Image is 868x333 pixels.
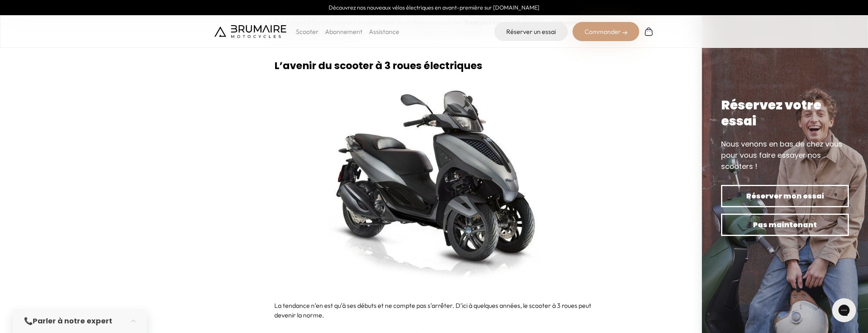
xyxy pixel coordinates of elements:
[828,295,860,325] iframe: Gorgias live chat messenger
[573,22,639,41] div: Commander
[622,30,627,35] img: right-arrow-2.png
[494,22,568,41] a: Réserver un essai
[274,301,594,320] p: La tendance n’en est qu’à ses débuts et ne compte pas s’arrêter. D’ici à quelques années, le scoo...
[644,27,654,36] img: Panier
[274,59,482,73] strong: L’avenir du scooter à 3 roues électriques
[369,28,399,36] a: Assistance
[274,77,594,293] img: brumscoot3.jpg
[325,28,363,36] a: Abonnement
[296,27,319,36] p: Scooter
[214,25,286,38] img: Brumaire Motocycles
